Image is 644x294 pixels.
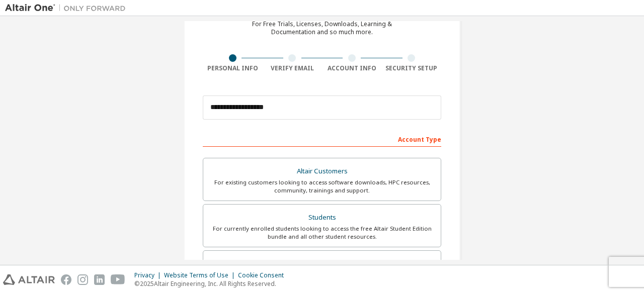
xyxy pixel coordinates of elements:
div: Account Type [203,131,441,147]
div: Cookie Consent [238,271,290,279]
img: linkedin.svg [94,274,105,285]
div: Students [209,211,435,225]
div: Website Terms of Use [164,271,238,279]
img: instagram.svg [77,274,88,285]
img: altair_logo.svg [3,274,55,285]
p: © 2025 Altair Engineering, Inc. All Rights Reserved. [134,279,290,288]
div: Personal Info [203,64,263,72]
div: Privacy [134,271,164,279]
div: For existing customers looking to access software downloads, HPC resources, community, trainings ... [209,178,435,194]
div: Account Info [322,64,382,72]
div: For Free Trials, Licenses, Downloads, Learning & Documentation and so much more. [252,20,392,36]
div: Verify Email [263,64,323,72]
img: youtube.svg [111,274,125,285]
img: facebook.svg [61,274,71,285]
div: Security Setup [382,64,442,72]
img: Altair One [5,3,131,13]
div: For currently enrolled students looking to access the free Altair Student Edition bundle and all ... [209,225,435,241]
div: Altair Customers [209,164,435,178]
div: Faculty [209,257,435,271]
